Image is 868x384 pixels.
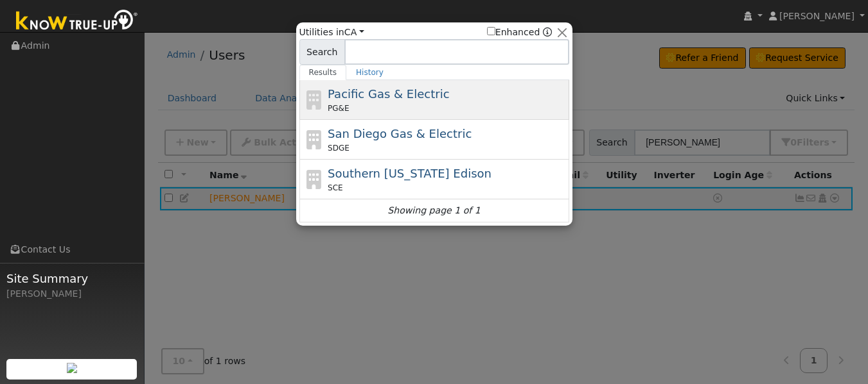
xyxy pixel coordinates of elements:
i: Showing page 1 of 1 [387,204,480,217]
span: SCE [328,182,343,194]
span: [PERSON_NAME] [779,11,855,21]
span: Site Summary [6,270,137,287]
input: Enhanced [487,27,495,35]
a: History [346,65,393,80]
a: Results [299,65,347,80]
span: Utilities in [299,26,364,39]
a: Enhanced Providers [543,27,552,37]
span: San Diego Gas & Electric [328,127,472,140]
img: retrieve [67,363,77,373]
span: Show enhanced providers [487,26,553,39]
div: [PERSON_NAME] [6,287,137,301]
img: Know True-Up [10,7,145,36]
a: CA [344,27,364,37]
label: Enhanced [487,26,540,39]
span: Search [299,39,345,65]
span: PG&E [328,103,349,114]
span: Southern [US_STATE] Edison [328,167,492,180]
span: SDGE [328,142,350,154]
span: Pacific Gas & Electric [328,87,449,101]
